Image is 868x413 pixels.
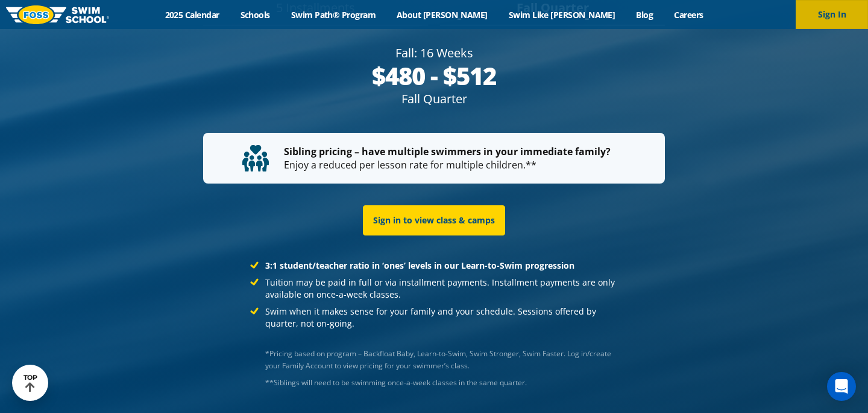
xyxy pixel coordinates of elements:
[265,348,617,372] p: *Pricing based on program – Backfloat Baby, Learn-to-Swim, Swim Stronger, Swim Faster. Log in/cre...
[242,145,626,172] p: Enjoy a reduced per lesson rate for multiple children.**
[203,62,665,91] div: $480 - $512
[280,9,386,21] a: Swim Path® Program
[154,9,230,21] a: 2025 Calendar
[626,9,664,21] a: Blog
[265,377,617,389] div: Josef Severson, Rachael Blom (group direct message)
[265,377,617,389] div: **Siblings will need to be swimming once-a-week classes in the same quarter.
[250,306,617,330] li: Swim when it makes sense for your family and your schedule. Sessions offered by quarter, not on-g...
[284,145,611,158] strong: Sibling pricing – have multiple swimmers in your immediate family?
[203,91,665,107] div: Fall Quarter
[363,205,505,235] a: Sign in to view class & camps
[24,374,37,392] div: TOP
[203,45,665,62] div: Fall: 16 Weeks
[386,9,498,21] a: About [PERSON_NAME]
[498,9,626,21] a: Swim Like [PERSON_NAME]
[265,260,574,271] strong: 3:1 student/teacher ratio in ‘ones’ levels in our Learn-to-Swim progression
[664,9,714,21] a: Careers
[230,9,280,21] a: Schools
[250,277,617,301] li: Tuition may be paid in full or via installment payments. Installment payments are only available ...
[242,145,269,171] img: tuition-family-children.svg
[827,372,856,401] div: Open Intercom Messenger
[6,5,109,24] img: FOSS Swim School Logo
